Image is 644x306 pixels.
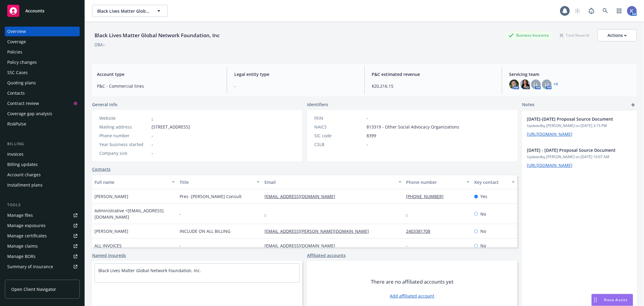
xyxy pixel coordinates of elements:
[406,243,413,249] a: -
[5,241,80,251] a: Manage claims
[95,243,122,249] span: ALL INVOICES
[572,5,584,17] a: Start snowing
[99,132,149,139] div: Phone number
[7,221,46,230] div: Manage exposures
[7,231,47,241] div: Manage certificates
[152,132,153,139] span: -
[613,5,625,17] a: Switch app
[264,211,271,217] a: -
[5,27,80,36] a: Overview
[554,83,558,86] a: +1
[522,111,637,142] div: [DATE]-[DATE] Proposal Source DocumentUpdatedby [PERSON_NAME] on [DATE] 3:15 PM[URL][DOMAIN_NAME]
[5,37,80,47] a: Coverage
[264,243,340,249] a: [EMAIL_ADDRESS][DOMAIN_NAME]
[99,141,149,148] div: Year business started
[264,179,395,185] div: Email
[5,88,80,98] a: Contacts
[527,154,632,160] span: Updated by [PERSON_NAME] on [DATE] 10:07 AM
[5,170,80,180] a: Account charges
[7,170,41,180] div: Account charges
[472,175,517,189] button: Key contact
[607,30,627,41] div: Actions
[92,252,126,259] a: Named insureds
[95,179,168,185] div: Full name
[627,6,637,16] img: photo
[99,150,149,156] div: Company size
[7,99,39,108] div: Contract review
[11,286,56,292] span: Open Client Navigator
[7,68,28,77] div: SSC Cases
[180,179,253,185] div: Title
[97,71,219,77] span: Account type
[5,141,80,147] div: Billing
[527,116,616,122] span: [DATE]-[DATE] Proposal Source Document
[5,160,80,169] a: Billing updates
[371,278,453,285] span: There are no affiliated accounts yet
[307,101,328,108] span: Identifiers
[372,83,495,89] span: $20,216.15
[527,162,572,168] a: [URL][DOMAIN_NAME]
[97,83,219,89] span: P&C - Commercial lines
[152,124,190,130] span: [STREET_ADDRESS]
[262,175,404,189] button: Email
[5,47,80,57] a: Policies
[314,115,364,121] div: FEIN
[406,179,463,185] div: Phone number
[5,202,80,208] div: Tools
[234,71,357,77] span: Legal entity type
[5,68,80,77] a: SSC Cases
[474,179,508,185] div: Key contact
[5,78,80,88] a: Quoting plans
[314,124,364,130] div: NAICS
[92,31,222,39] div: Black Lives Matter Global Network Foundation, Inc
[7,47,22,57] div: Policies
[314,132,364,139] div: SIC code
[7,160,38,169] div: Billing updates
[5,221,80,230] a: Manage exposures
[177,175,262,189] button: Title
[591,294,633,306] button: Nova Assist
[527,123,632,129] span: Updated by [PERSON_NAME] on [DATE] 3:15 PM
[180,211,181,217] span: -
[7,57,37,67] div: Policy changes
[234,83,357,89] span: -
[92,175,177,189] button: Full name
[5,109,80,119] a: Coverage gap analysis
[599,5,611,17] a: Search
[7,210,33,220] div: Manage files
[99,124,149,130] div: Mailing address
[592,294,599,306] div: Drag to move
[367,115,368,121] span: -
[522,101,534,109] span: Notes
[25,8,44,13] span: Accounts
[314,141,364,148] div: CSLB
[152,141,153,148] span: -
[372,71,495,77] span: P&C estimated revenue
[7,241,38,251] div: Manage claims
[7,37,26,47] div: Coverage
[152,150,153,156] span: -
[545,81,549,88] span: LI
[367,132,376,139] span: 8399
[533,81,538,88] span: LL
[367,124,459,130] span: 813319 - Other Social Advocacy Organizations
[557,31,593,39] div: Total Rewards
[585,5,598,17] a: Report a Bug
[92,166,111,172] a: Contacts
[520,80,530,89] img: photo
[404,175,472,189] button: Phone number
[5,180,80,190] a: Installment plans
[5,262,80,272] a: Summary of insurance
[95,193,128,200] span: [PERSON_NAME]
[598,29,637,41] button: Actions
[7,88,25,98] div: Contacts
[480,193,487,200] span: Yes
[180,228,230,234] span: INCLUDE ON ALL BILLING
[7,109,52,119] div: Coverage gap analysis
[5,231,80,241] a: Manage certificates
[505,31,552,39] div: Business Insurance
[604,297,628,302] span: Nova Assist
[522,142,637,173] div: [DATE] - [DATE] Proposal Source DocumentUpdatedby [PERSON_NAME] on [DATE] 10:07 AM[URL][DOMAIN_NAME]
[480,228,486,234] span: No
